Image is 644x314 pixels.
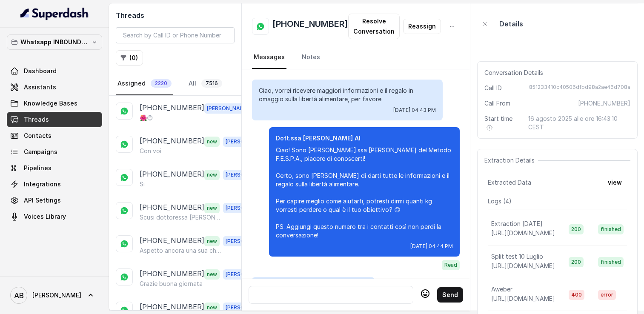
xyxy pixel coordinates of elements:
[578,99,630,108] span: [PHONE_NUMBER]
[24,164,52,172] span: Pipelines
[140,302,204,313] p: [PHONE_NUMBER]
[276,134,453,143] p: Dott.ssa [PERSON_NAME] AI
[116,72,173,95] a: Assigned2220
[488,178,531,187] span: Extracted Data
[116,10,235,20] h2: Threads
[140,235,204,246] p: [PHONE_NUMBER]
[442,260,460,270] span: Read
[7,80,102,95] a: Assistants
[276,146,453,240] p: Ciao! Sono [PERSON_NAME].ssa [PERSON_NAME] del Metodo F.E.S.P.A., piacere di conoscerti! Certo, s...
[259,86,436,103] p: Ciao, vorrei ricevere maggiori informazioni e il regalo in omaggio sulla libertà alimentare, per ...
[7,160,102,176] a: Pipelines
[488,197,627,206] p: Logs ( 4 )
[24,148,57,156] span: Campaigns
[201,79,222,88] span: 7516
[491,295,555,302] span: [URL][DOMAIN_NAME]
[140,147,161,155] p: Con voi
[252,46,460,69] nav: Tabs
[484,114,521,131] span: Start time
[403,19,441,34] button: Reassign
[140,114,153,122] p: 🌺😊
[223,137,271,147] span: [PERSON_NAME]
[140,246,221,255] p: Aspetto ancora una sua chiamata
[140,136,204,147] p: [PHONE_NUMBER]
[528,114,631,131] span: 16 agosto 2025 alle ore 16:43:10 CEST
[204,103,252,114] span: [PERSON_NAME]
[140,268,204,280] p: [PHONE_NUMBER]
[491,252,543,261] p: Split test 10 Luglio
[140,202,204,213] p: [PHONE_NUMBER]
[491,229,555,237] span: [URL][DOMAIN_NAME]
[7,63,102,79] a: Dashboard
[24,67,57,75] span: Dashboard
[598,290,616,300] span: error
[300,46,322,69] a: Notes
[223,236,271,246] span: [PERSON_NAME]
[7,177,102,192] a: Integrations
[223,203,271,213] span: [PERSON_NAME]
[116,72,235,95] nav: Tabs
[24,196,61,205] span: API Settings
[116,50,143,66] button: (0)
[569,257,584,267] span: 200
[204,303,220,313] span: new
[140,180,145,188] p: Si
[24,115,49,124] span: Threads
[529,84,630,92] span: 851233410c40506dfbd98a2ae46d708a
[7,128,102,143] a: Contacts
[204,170,220,180] span: new
[7,34,102,50] button: Whatsapp INBOUND Workspace
[272,18,348,35] h2: [PHONE_NUMBER]
[410,243,453,250] span: [DATE] 04:44 PM
[204,269,220,280] span: new
[223,303,271,313] span: [PERSON_NAME]
[569,224,584,234] span: 200
[598,224,624,234] span: finished
[484,84,502,92] span: Call ID
[24,99,77,108] span: Knowledge Bases
[7,283,102,307] a: [PERSON_NAME]
[348,14,400,39] button: Resolve Conversation
[204,236,220,246] span: new
[20,7,89,20] img: light.svg
[140,169,204,180] p: [PHONE_NUMBER]
[598,257,624,267] span: finished
[32,291,81,300] span: [PERSON_NAME]
[140,280,203,288] p: Grazie buona giornata
[437,287,463,303] button: Send
[484,156,538,165] span: Extraction Details
[151,79,172,88] span: 2220
[7,144,102,160] a: Campaigns
[393,107,436,114] span: [DATE] 04:43 PM
[7,112,102,127] a: Threads
[204,137,220,147] span: new
[7,96,102,111] a: Knowledge Bases
[7,209,102,224] a: Voices Library
[491,285,512,294] p: Aweber
[140,103,204,114] p: [PHONE_NUMBER]
[491,262,555,269] span: [URL][DOMAIN_NAME]
[24,83,56,91] span: Assistants
[24,180,61,188] span: Integrations
[14,291,24,300] text: AB
[484,99,510,108] span: Call From
[252,46,286,69] a: Messages
[187,72,224,95] a: All7516
[499,19,523,29] p: Details
[223,170,271,180] span: [PERSON_NAME]
[204,203,220,213] span: new
[491,220,543,228] p: Extraction [DATE]
[24,131,52,140] span: Contacts
[569,290,584,300] span: 400
[7,193,102,208] a: API Settings
[603,175,627,190] button: view
[140,213,221,222] p: Scusi dottoressa [PERSON_NAME] ma [PERSON_NAME] fare una domanda Io ho tutte le mattine appena pr...
[24,212,66,221] span: Voices Library
[223,269,271,280] span: [PERSON_NAME]
[484,69,547,77] span: Conversation Details
[116,27,235,43] input: Search by Call ID or Phone Number
[20,37,89,47] p: Whatsapp INBOUND Workspace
